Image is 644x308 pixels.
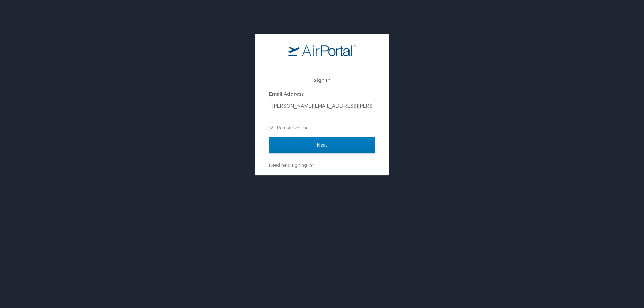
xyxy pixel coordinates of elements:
label: Remember me [269,122,375,132]
label: Email Address [269,91,304,97]
input: Next [269,137,375,153]
img: logo [288,44,356,56]
a: Need help signing in? [269,162,314,168]
h2: Sign In [269,76,375,84]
